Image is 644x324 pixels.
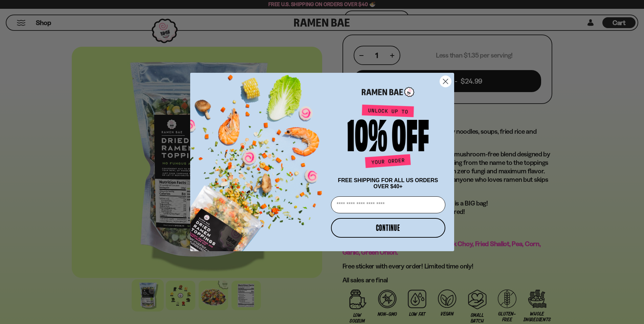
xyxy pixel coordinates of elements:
[190,67,328,251] img: ce7035ce-2e49-461c-ae4b-8ade7372f32c.png
[440,75,451,87] button: Close dialog
[362,86,414,98] img: Ramen Bae Logo
[331,218,445,238] button: CONTINUE
[346,104,430,171] img: Unlock up to 10% off
[338,177,438,189] span: FREE SHIPPING FOR ALL US ORDERS OVER $40+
